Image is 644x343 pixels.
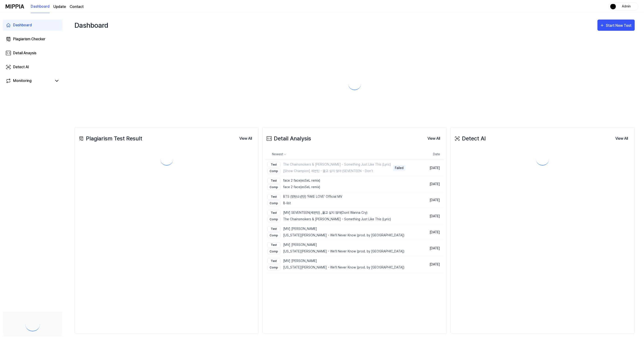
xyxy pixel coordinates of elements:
[617,4,635,9] div: Admin
[267,168,391,174] div: [Show Champion] 세븐틴 - 울고 싶지 않아 (SEVENTEEN - Don't
[267,233,404,238] div: [US_STATE][PERSON_NAME] - We'll Never Know (prod. by [GEOGRAPHIC_DATA])
[267,217,280,222] div: Comp
[267,184,280,190] div: Comp
[609,3,638,10] button: profileAdmin
[236,134,256,143] button: View All
[424,134,444,143] button: View All
[267,217,391,222] div: The Chainsmokers & [PERSON_NAME] - Something Just Like This (Lyric)
[408,208,444,224] td: [DATE]
[612,134,632,143] button: View All
[267,226,404,232] div: [MV] [PERSON_NAME]
[267,168,280,174] div: Comp
[267,265,404,270] div: [US_STATE][PERSON_NAME] - We'll Never Know (prod. by [GEOGRAPHIC_DATA])
[267,210,391,216] div: [MV] SEVENTEEN(세븐틴) _울고 싶지 않아(Dont Wanna Cry)
[267,210,280,216] div: Test
[6,78,52,84] a: Monitoring
[70,4,84,10] a: Contact
[265,208,408,224] a: Test[MV] SEVENTEEN(세븐틴) _울고 싶지 않아(Dont Wanna Cry)CompThe Chainsmokers & [PERSON_NAME] - Something...
[267,258,280,264] div: Test
[267,184,320,190] div: face 2 face(esSeL remix)
[393,165,405,171] div: Failed
[3,20,62,31] a: Dashboard
[31,0,50,13] a: Dashboard
[265,192,408,208] a: TestBTS (방탄소년단) 'FAKE LOVE' Official MVCompB-list
[267,242,404,248] div: [MV] [PERSON_NAME]
[265,176,408,192] a: Testface 2 face(esSeL remix)Compface 2 face(esSeL remix)
[408,224,444,240] td: [DATE]
[265,240,408,256] a: Test[MV] [PERSON_NAME]Comp[US_STATE][PERSON_NAME] - We'll Never Know (prod. by [GEOGRAPHIC_DATA])
[267,178,280,183] div: Test
[267,200,342,206] div: B-list
[267,226,280,232] div: Test
[267,249,280,254] div: Comp
[13,78,32,84] div: Monitoring
[3,48,62,59] a: Detail Anaysis
[267,233,280,238] div: Comp
[408,160,444,176] td: [DATE]
[408,192,444,208] td: [DATE]
[408,256,444,272] td: [DATE]
[606,23,632,29] div: Start New Test
[78,134,142,143] div: Plagiarism Test Result
[13,50,36,56] div: Detail Anaysis
[267,258,404,264] div: [MV] [PERSON_NAME]
[267,200,280,206] div: Comp
[267,162,280,167] div: Test
[13,22,32,28] div: Dashboard
[267,178,320,183] div: face 2 face(esSeL remix)
[610,4,616,9] img: profile
[3,61,62,73] a: Detect AI
[75,18,108,33] div: Dashboard
[267,162,391,167] div: The Chainsmokers & [PERSON_NAME] - Something Just Like This (Lyric)
[13,64,29,70] div: Detect AI
[454,134,486,143] div: Detect AI
[597,20,635,31] button: Start New Test
[267,265,280,270] div: Comp
[267,194,342,200] div: BTS (방탄소년단) 'FAKE LOVE' Official MV
[265,256,408,272] a: Test[MV] [PERSON_NAME]Comp[US_STATE][PERSON_NAME] - We'll Never Know (prod. by [GEOGRAPHIC_DATA])
[267,242,280,248] div: Test
[265,160,408,176] a: TestThe Chainsmokers & [PERSON_NAME] - Something Just Like This (Lyric)Comp[Show Champion] 세븐틴 - ...
[265,224,408,240] a: Test[MV] [PERSON_NAME]Comp[US_STATE][PERSON_NAME] - We'll Never Know (prod. by [GEOGRAPHIC_DATA])
[13,36,45,42] div: Plagiarism Checker
[53,4,66,10] a: Update
[408,240,444,256] td: [DATE]
[3,34,62,45] a: Plagiarism Checker
[267,194,280,200] div: Test
[267,249,404,254] div: [US_STATE][PERSON_NAME] - We'll Never Know (prod. by [GEOGRAPHIC_DATA])
[265,134,311,143] div: Detail Analysis
[408,176,444,192] td: [DATE]
[408,149,444,160] th: Date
